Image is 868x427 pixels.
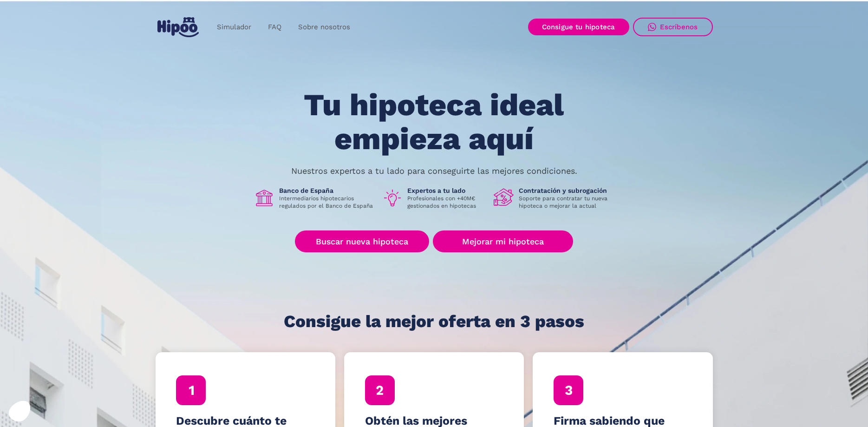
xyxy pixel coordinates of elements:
h1: Consigue la mejor oferta en 3 pasos [284,312,584,331]
p: Intermediarios hipotecarios regulados por el Banco de España [279,195,375,210]
a: FAQ [260,18,290,36]
a: Sobre nosotros [290,18,359,36]
h1: Tu hipoteca ideal empieza aquí [258,88,610,156]
h1: Banco de España [279,186,375,195]
div: Escríbenos [660,23,698,31]
p: Soporte para contratar tu nueva hipoteca o mejorar la actual [519,195,614,210]
a: Consigue tu hipoteca [528,19,629,35]
h1: Contratación y subrogación [519,186,614,195]
p: Nuestros expertos a tu lado para conseguirte las mejores condiciones. [291,167,577,175]
a: Mejorar mi hipoteca [433,230,573,252]
a: Buscar nueva hipoteca [295,230,429,252]
p: Profesionales con +40M€ gestionados en hipotecas [407,195,486,210]
a: Escríbenos [633,18,713,36]
a: Simulador [209,18,260,36]
h1: Expertos a tu lado [407,186,486,195]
